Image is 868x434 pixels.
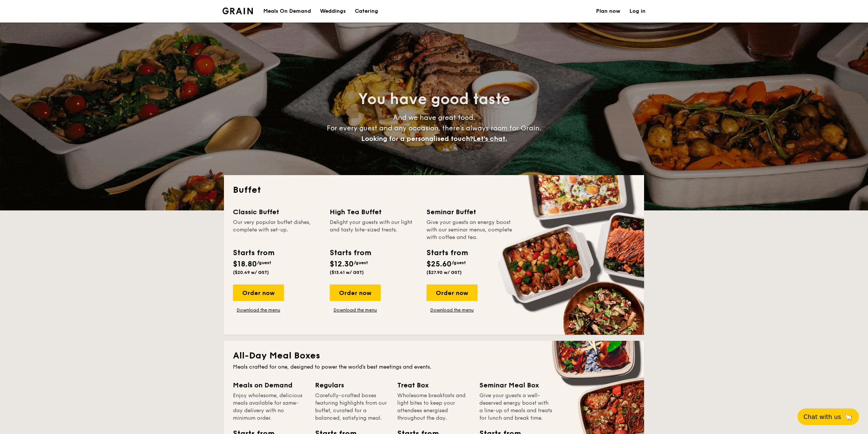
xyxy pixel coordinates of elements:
[479,380,553,390] div: Seminar Meal Box
[361,135,473,143] span: Looking for a personalised touch?
[426,207,514,217] div: Seminar Buffet
[327,113,541,143] span: And we have great food. For every guest and any occasion, there’s always room for Grain.
[358,90,510,108] span: You have good taste
[426,270,462,275] span: ($27.90 w/ GST)
[315,380,388,390] div: Regulars
[354,260,368,265] span: /guest
[330,207,417,217] div: High Tea Buffet
[397,392,470,422] div: Wholesome breakfasts and light bites to keep your attendees energised throughout the day.
[479,392,553,422] div: Give your guests a well-deserved energy boost with a line-up of meals and treats for lunch and br...
[315,392,388,422] div: Carefully-crafted boxes featuring highlights from our buffet, curated for a balanced, satisfying ...
[222,8,253,14] img: Grain
[473,135,507,143] span: Let's chat.
[233,392,306,422] div: Enjoy wholesome, delicious meals available for same-day delivery with no minimum order.
[233,270,269,275] span: ($20.49 w/ GST)
[426,307,478,313] a: Download the menu
[330,219,417,241] div: Delight your guests with our light and tasty bite-sized treats.
[330,260,354,269] span: $12.30
[233,184,635,196] h2: Buffet
[233,350,635,362] h2: All-Day Meal Boxes
[844,413,853,421] span: 🦙
[330,307,381,313] a: Download the menu
[426,247,467,259] div: Starts from
[803,413,841,420] span: Chat with us
[426,260,452,269] span: $25.60
[233,247,274,259] div: Starts from
[233,260,257,269] span: $18.80
[797,408,859,425] button: Chat with us🦙
[233,219,321,241] div: Our very popular buffet dishes, complete with set-up.
[233,363,635,371] div: Meals crafted for one, designed to power the world's best meetings and events.
[330,284,381,301] div: Order now
[330,247,371,259] div: Starts from
[452,260,466,265] span: /guest
[257,260,271,265] span: /guest
[233,284,284,301] div: Order now
[233,207,321,217] div: Classic Buffet
[426,219,514,241] div: Give your guests an energy boost with our seminar menus, complete with coffee and tea.
[426,284,478,301] div: Order now
[222,8,253,14] a: Logotype
[397,380,470,390] div: Treat Box
[330,270,364,275] span: ($13.41 w/ GST)
[233,380,306,390] div: Meals on Demand
[233,307,284,313] a: Download the menu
